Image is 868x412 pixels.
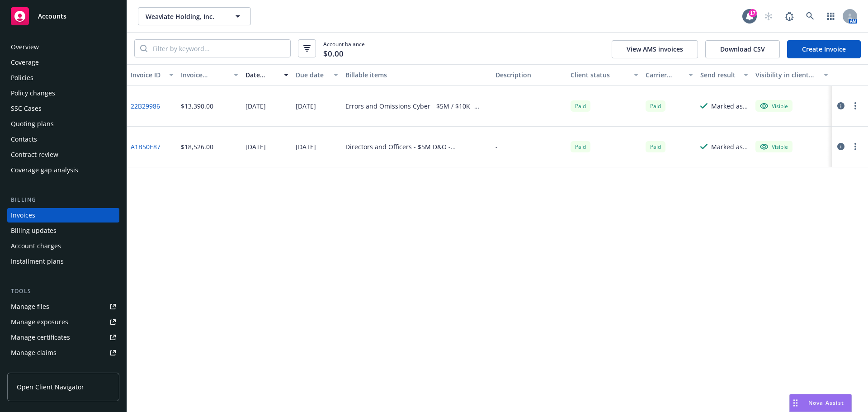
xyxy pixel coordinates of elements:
[7,40,119,54] a: Overview
[7,195,119,204] div: Billing
[646,70,684,80] div: Carrier status
[11,117,54,131] div: Quoting plans
[131,70,164,80] div: Invoice ID
[131,101,160,111] a: 22B29986
[711,142,748,152] div: Marked as sent
[642,64,697,86] button: Carrier status
[808,399,844,407] span: Nova Assist
[760,102,788,110] div: Visible
[11,299,49,314] div: Manage files
[11,101,42,116] div: SSC Cases
[495,142,498,152] div: -
[38,13,66,20] span: Accounts
[492,64,567,86] button: Description
[495,70,563,80] div: Description
[646,100,665,112] span: Paid
[11,208,35,223] div: Invoices
[7,4,119,29] a: Accounts
[7,147,119,162] a: Contract review
[11,147,58,162] div: Contract review
[697,64,752,86] button: Send result
[7,163,119,177] a: Coverage gap analysis
[700,70,738,80] div: Send result
[11,330,70,345] div: Manage certificates
[7,287,119,296] div: Tools
[245,142,266,152] div: [DATE]
[140,45,147,52] svg: Search
[146,12,224,21] span: Weaviate Holding, Inc.
[345,142,488,152] div: Directors and Officers - $5M D&O - MAP30067658000
[138,7,251,25] button: Weaviate Holding, Inc.
[7,132,119,147] a: Contacts
[7,223,119,238] a: Billing updates
[495,101,498,111] div: -
[181,101,213,111] div: $13,390.00
[787,40,861,58] a: Create Invoice
[7,299,119,314] a: Manage files
[11,55,39,70] div: Coverage
[323,40,365,57] span: Account balance
[711,101,748,111] div: Marked as sent
[571,70,628,80] div: Client status
[11,361,53,375] div: Manage BORs
[147,40,290,57] input: Filter by keyword...
[7,117,119,131] a: Quoting plans
[7,101,119,116] a: SSC Cases
[7,71,119,85] a: Policies
[11,239,61,253] div: Account charges
[749,9,757,17] div: 17
[567,64,642,86] button: Client status
[296,70,329,80] div: Due date
[801,7,819,25] a: Search
[296,101,316,111] div: [DATE]
[245,70,278,80] div: Date issued
[11,86,55,100] div: Policy changes
[11,40,39,54] div: Overview
[7,315,119,329] a: Manage exposures
[127,64,177,86] button: Invoice ID
[292,64,342,86] button: Due date
[7,330,119,345] a: Manage certificates
[760,142,788,151] div: Visible
[7,86,119,100] a: Policy changes
[245,101,266,111] div: [DATE]
[789,394,852,412] button: Nova Assist
[323,48,344,60] span: $0.00
[7,208,119,223] a: Invoices
[17,382,84,392] span: Open Client Navigator
[705,40,780,58] button: Download CSV
[296,142,316,152] div: [DATE]
[181,142,213,152] div: $18,526.00
[7,361,119,375] a: Manage BORs
[780,7,798,25] a: Report a Bug
[7,239,119,253] a: Account charges
[11,254,64,269] div: Installment plans
[242,64,292,86] button: Date issued
[11,346,57,360] div: Manage claims
[345,101,488,111] div: Errors and Omissions Cyber - $5M / $10K - ESN0140078419
[177,64,242,86] button: Invoice amount
[571,141,590,152] div: Paid
[790,394,801,412] div: Drag to move
[571,100,590,112] div: Paid
[759,7,778,25] a: Start snowing
[612,40,698,58] button: View AMS invoices
[7,254,119,269] a: Installment plans
[755,70,818,80] div: Visibility in client dash
[11,315,68,329] div: Manage exposures
[11,71,33,85] div: Policies
[342,64,492,86] button: Billable items
[752,64,832,86] button: Visibility in client dash
[11,132,37,147] div: Contacts
[646,141,665,152] div: Paid
[822,7,840,25] a: Switch app
[11,163,78,177] div: Coverage gap analysis
[181,70,229,80] div: Invoice amount
[11,223,57,238] div: Billing updates
[7,55,119,70] a: Coverage
[131,142,160,152] a: A1B50E87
